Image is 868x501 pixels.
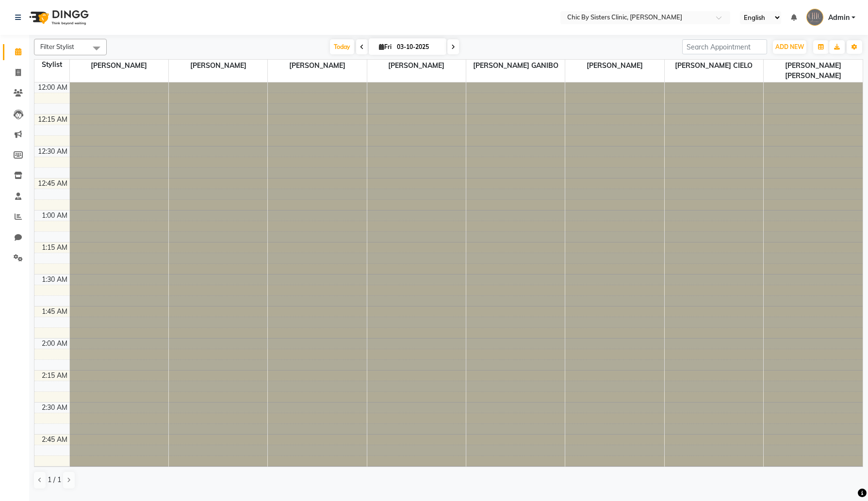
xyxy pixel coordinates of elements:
[565,60,664,72] span: [PERSON_NAME]
[466,60,565,72] span: [PERSON_NAME] GANIBO
[40,371,69,381] div: 2:15 AM
[36,114,69,125] div: 12:15 AM
[40,242,69,253] div: 1:15 AM
[169,60,267,72] span: [PERSON_NAME]
[34,60,69,70] div: Stylist
[40,435,69,445] div: 2:45 AM
[36,146,69,157] div: 12:30 AM
[828,13,850,23] span: Admin
[827,462,858,491] iframe: chat widget
[764,60,863,82] span: [PERSON_NAME] [PERSON_NAME]
[773,40,806,54] button: ADD NEW
[40,307,69,317] div: 1:45 AM
[36,178,69,189] div: 12:45 AM
[48,475,61,485] span: 1 / 1
[268,60,366,72] span: [PERSON_NAME]
[40,403,69,413] div: 2:30 AM
[40,43,74,50] span: Filter Stylist
[367,60,466,72] span: [PERSON_NAME]
[25,4,91,31] img: logo
[775,43,804,50] span: ADD NEW
[394,40,442,54] input: 2025-10-03
[36,82,69,93] div: 12:00 AM
[40,339,69,349] div: 2:00 AM
[806,9,823,26] img: Admin
[330,39,354,54] span: Today
[682,39,767,54] input: Search Appointment
[665,60,763,72] span: [PERSON_NAME] CIELO
[40,275,69,285] div: 1:30 AM
[70,60,168,72] span: [PERSON_NAME]
[377,43,394,50] span: Fri
[40,210,69,221] div: 1:00 AM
